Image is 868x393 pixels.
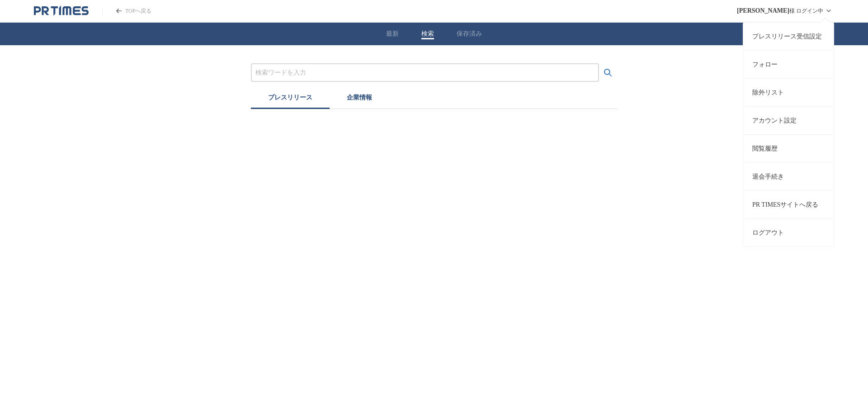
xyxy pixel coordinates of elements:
button: 検索 [421,30,434,38]
a: 退会手続き [743,162,834,190]
button: 保存済み [457,30,482,38]
a: 除外リスト [743,78,834,106]
a: PR TIMESのトップページはこちら [34,5,89,16]
button: 最新 [386,30,399,38]
a: プレスリリース受信設定 [743,22,834,50]
button: 企業情報 [330,89,389,109]
input: プレスリリースおよび企業を検索する [255,68,594,78]
button: 検索する [599,64,617,82]
a: アカウント設定 [743,106,834,134]
a: PR TIMESのトップページはこちら [102,7,151,15]
a: フォロー [743,50,834,78]
button: ログアウト [743,218,834,246]
a: PR TIMESサイトへ戻る [743,190,834,218]
a: 閲覧履歴 [743,134,834,162]
button: プレスリリース [251,89,330,109]
span: [PERSON_NAME] [737,7,789,14]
